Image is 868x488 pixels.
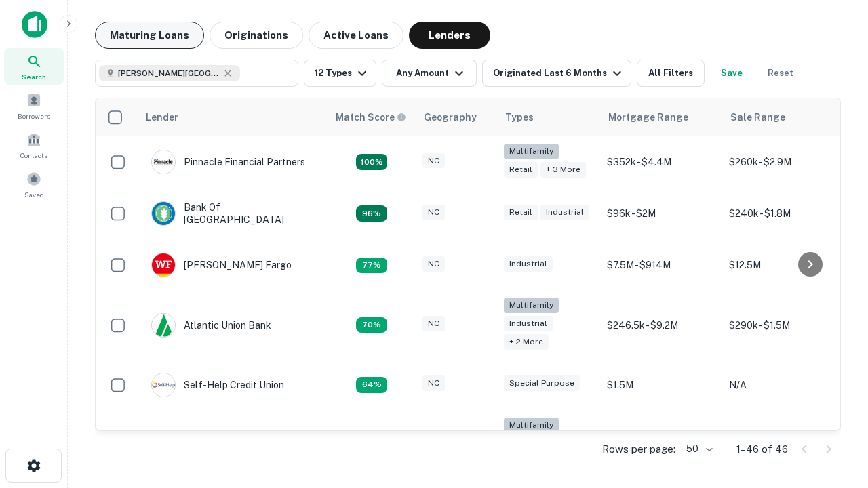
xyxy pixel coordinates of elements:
span: Contacts [20,150,47,161]
div: Mortgage Range [608,109,688,125]
a: Saved [4,166,64,203]
span: Search [22,71,46,82]
img: picture [152,373,175,396]
button: Lenders [409,22,490,49]
div: Multifamily [504,144,559,159]
img: picture [152,314,175,337]
div: Industrial [504,256,553,272]
div: NC [422,316,445,331]
button: Originations [210,22,303,49]
td: $352k - $4.4M [600,136,722,188]
td: $260k - $2.9M [722,136,844,188]
span: [PERSON_NAME][GEOGRAPHIC_DATA], [GEOGRAPHIC_DATA] [118,67,220,79]
div: NC [422,256,445,272]
button: Save your search to get updates of matches that match your search criteria. [710,60,753,87]
td: $246.5k - $9.2M [600,291,722,359]
th: Sale Range [722,98,844,136]
p: Rows per page: [602,441,675,457]
div: Retail [504,205,538,220]
div: Atlantic Union Bank [151,313,271,338]
td: $12.5M [722,239,844,291]
div: Bank Of [GEOGRAPHIC_DATA] [151,201,314,226]
span: Saved [24,189,44,200]
button: Reset [759,60,802,87]
td: $290k - $1.5M [722,291,844,359]
div: + 2 more [504,334,549,350]
div: Geography [424,109,477,125]
span: Borrowers [18,110,50,121]
div: Special Purpose [504,375,580,391]
button: All Filters [637,60,705,87]
h6: Match Score [336,110,403,125]
div: Retail [504,162,538,178]
th: Capitalize uses an advanced AI algorithm to match your search with the best lender. The match sco... [328,98,416,136]
th: Mortgage Range [600,98,722,136]
button: 12 Types [304,60,376,87]
div: NC [422,375,445,391]
div: + 3 more [540,162,586,178]
div: Lender [146,109,178,125]
button: Originated Last 6 Months [482,60,631,87]
div: Industrial [504,316,553,331]
td: $225.3k - $21M [600,411,722,479]
td: $96k - $2M [600,188,722,239]
a: Search [4,48,64,85]
a: Borrowers [4,87,64,124]
th: Lender [138,98,328,136]
p: 1–46 of 46 [736,441,788,457]
div: [PERSON_NAME] Fargo [151,253,292,277]
div: Originated Last 6 Months [493,65,625,81]
button: Active Loans [309,22,403,49]
button: Maturing Loans [95,22,204,49]
td: $240k - $1.8M [722,188,844,239]
img: capitalize-icon.png [22,11,47,38]
iframe: Chat Widget [800,336,868,401]
div: Matching Properties: 28, hasApolloMatch: undefined [356,154,387,170]
th: Geography [416,98,497,136]
div: Types [505,109,534,125]
div: Pinnacle Financial Partners [151,150,305,174]
div: NC [422,205,445,220]
div: Matching Properties: 11, hasApolloMatch: undefined [356,317,387,333]
div: Multifamily [504,418,559,433]
div: Matching Properties: 15, hasApolloMatch: undefined [356,205,387,222]
div: Matching Properties: 12, hasApolloMatch: undefined [356,258,387,274]
div: Self-help Credit Union [151,373,284,397]
td: $1.5M [600,359,722,411]
img: picture [152,150,175,174]
img: picture [152,202,175,225]
div: 50 [681,439,715,459]
button: Any Amount [382,60,477,87]
div: Sale Range [730,109,785,125]
div: NC [422,153,445,169]
th: Types [497,98,600,136]
img: picture [152,253,175,277]
div: Industrial [540,205,589,220]
td: $265k - $1.1M [722,411,844,479]
td: N/A [722,359,844,411]
div: Capitalize uses an advanced AI algorithm to match your search with the best lender. The match sco... [336,110,406,125]
div: Multifamily [504,298,559,313]
div: Matching Properties: 10, hasApolloMatch: undefined [356,377,387,393]
a: Contacts [4,127,64,163]
td: $7.5M - $914M [600,239,722,291]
